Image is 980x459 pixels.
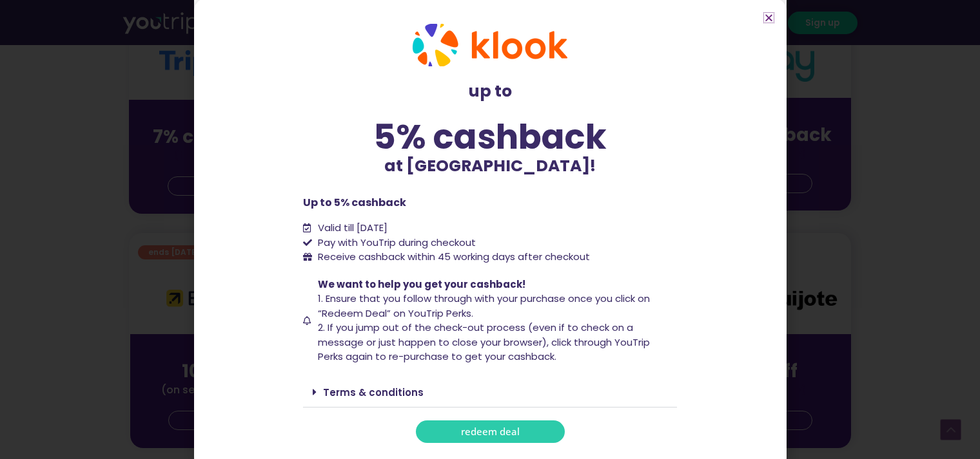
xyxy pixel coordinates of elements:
p: up to [303,79,677,104]
a: Close [764,13,774,23]
span: redeem deal [461,427,520,436]
span: 2. If you jump out of the check-out process (even if to check on a message or just happen to clos... [318,321,650,363]
a: Terms & conditions [323,386,424,399]
span: Receive cashback within 45 working days after checkout [315,250,590,265]
p: at [GEOGRAPHIC_DATA]! [303,154,677,178]
p: Up to 5% cashback [303,195,677,211]
span: Valid till [DATE] [315,221,387,236]
a: redeem deal [416,420,565,443]
div: Terms & conditions [303,377,677,407]
span: 1. Ensure that you follow through with your purchase once you click on “Redeem Deal” on YouTrip P... [318,292,650,320]
span: We want to help you get your cashback! [318,277,525,291]
span: Pay with YouTrip during checkout [315,236,476,250]
div: 5% cashback [303,120,677,154]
